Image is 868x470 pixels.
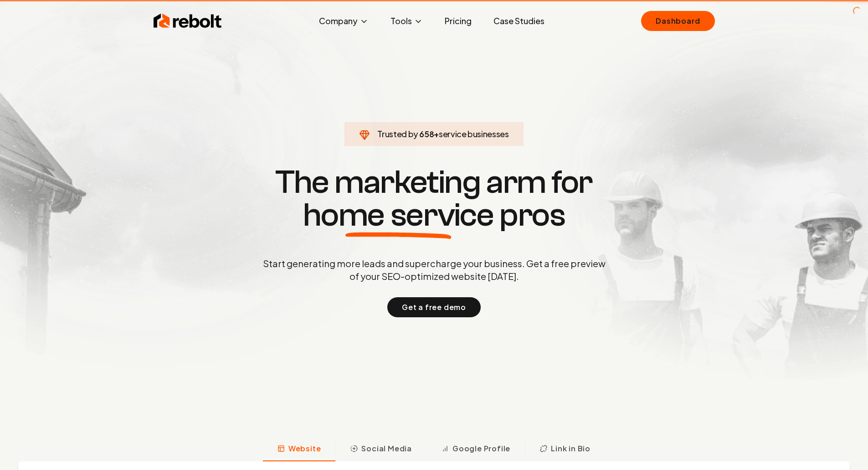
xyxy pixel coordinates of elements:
button: Social Media [335,438,426,461]
span: Trusted by [377,129,418,139]
img: Rebolt Logo [154,12,222,30]
button: Tools [383,12,430,30]
h1: The marketing arm for pros [216,166,653,232]
span: 658 [419,128,434,140]
a: Pricing [437,12,479,30]
span: Google Profile [452,443,510,454]
span: + [434,129,439,139]
span: Link in Bio [551,443,591,454]
button: Google Profile [426,438,525,461]
span: home service [303,199,494,232]
span: Website [288,443,321,454]
button: Website [263,438,336,461]
p: Start generating more leads and supercharge your business. Get a free preview of your SEO-optimiz... [261,257,607,283]
button: Company [312,12,376,30]
span: Social Media [361,443,412,454]
span: service businesses [439,129,509,139]
a: Case Studies [486,12,552,30]
button: Link in Bio [525,438,605,461]
button: Get a free demo [387,297,481,317]
a: Dashboard [641,11,714,31]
